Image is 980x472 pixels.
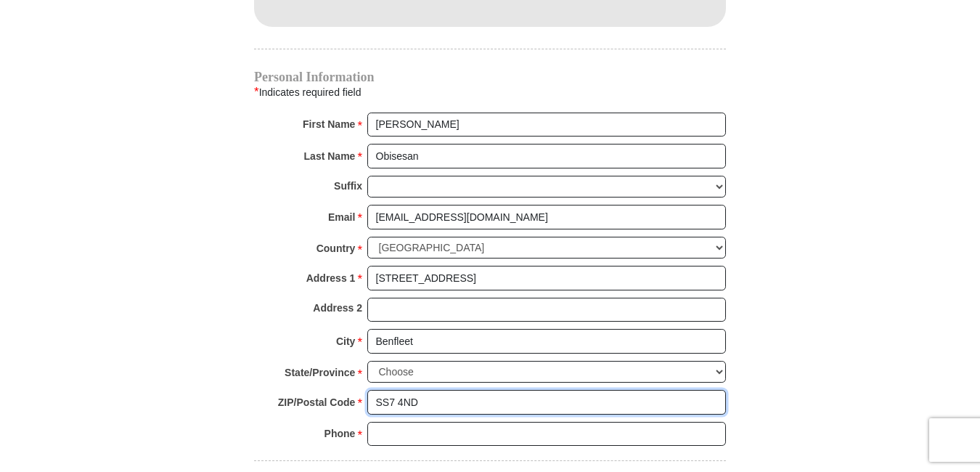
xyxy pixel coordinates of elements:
h4: Personal Information [254,71,726,83]
strong: ZIP/Postal Code [278,392,356,412]
strong: Address 2 [313,298,362,318]
strong: Country [317,238,356,259]
strong: Suffix [334,176,362,196]
div: Indicates required field [254,83,726,102]
strong: Last Name [304,146,356,166]
strong: City [336,331,355,351]
strong: State/Province [285,362,355,383]
strong: Email [328,207,355,227]
strong: Address 1 [306,268,356,288]
strong: Phone [324,423,356,444]
strong: First Name [303,114,355,134]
